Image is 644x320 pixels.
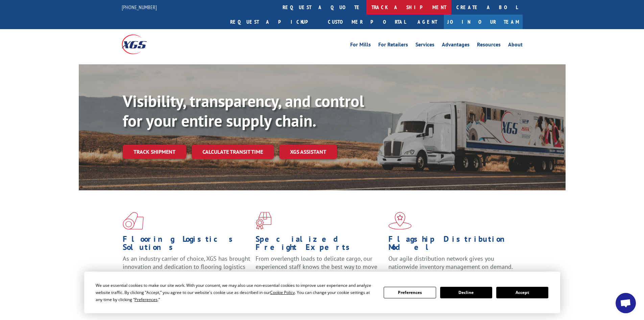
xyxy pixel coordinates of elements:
[496,287,548,298] button: Accept
[384,287,436,298] button: Preferences
[279,145,337,159] a: XGS ASSISTANT
[388,212,412,230] img: xgs-icon-flagship-distribution-model-red
[323,15,411,29] a: Customer Portal
[84,272,560,313] div: Cookie Consent Prompt
[225,15,323,29] a: Request a pickup
[270,290,295,295] span: Cookie Policy
[444,15,523,29] a: Join Our Team
[388,255,513,271] span: Our agile distribution network gives you nationwide inventory management on demand.
[123,145,186,159] a: Track shipment
[616,293,636,313] div: Open chat
[256,212,271,230] img: xgs-icon-focused-on-flooring-red
[192,145,274,159] a: Calculate transit time
[123,212,144,230] img: xgs-icon-total-supply-chain-intelligence-red
[388,235,516,255] h1: Flagship Distribution Model
[123,255,250,279] span: As an industry carrier of choice, XGS has brought innovation and dedication to flooring logistics...
[442,42,470,49] a: Advantages
[256,255,383,285] p: From overlength loads to delicate cargo, our experienced staff knows the best way to move your fr...
[135,297,158,302] span: Preferences
[96,282,376,303] div: We use essential cookies to make our site work. With your consent, we may also use non-essential ...
[440,287,492,298] button: Decline
[122,4,157,10] a: [PHONE_NUMBER]
[477,42,501,49] a: Resources
[123,235,251,255] h1: Flooring Logistics Solutions
[123,90,364,131] b: Visibility, transparency, and control for your entire supply chain.
[256,235,383,255] h1: Specialized Freight Experts
[378,42,408,49] a: For Retailers
[350,42,371,49] a: For Mills
[508,42,523,49] a: About
[411,15,444,29] a: Agent
[415,42,434,49] a: Services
